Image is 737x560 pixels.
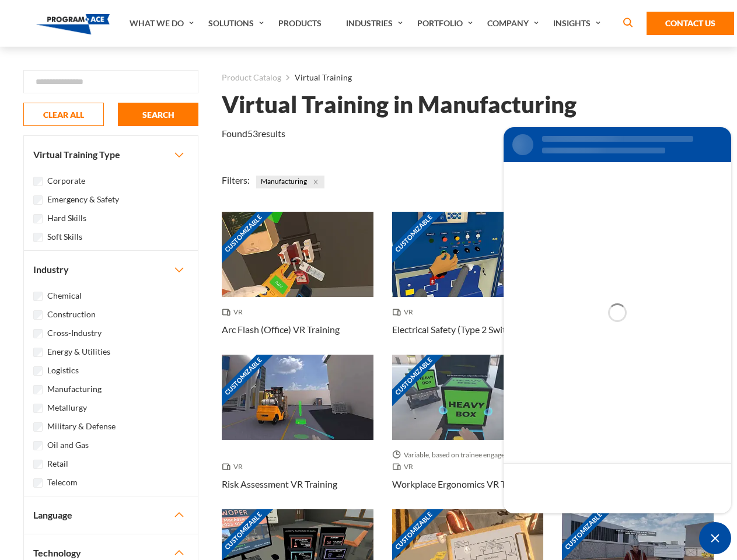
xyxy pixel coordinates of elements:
[392,355,544,509] a: Customizable Thumbnail - Workplace Ergonomics VR Training Variable, based on trainee engagement w...
[33,366,43,376] input: Logistics
[309,176,322,188] button: Close
[222,174,250,185] span: Filters:
[33,214,43,223] input: Hard Skills
[222,127,285,141] p: Found results
[33,233,43,242] input: Soft Skills
[33,292,43,301] input: Chemical
[33,329,43,338] input: Cross-Industry
[222,477,337,491] h3: Risk Assessment VR Training
[222,70,714,85] nav: breadcrumb
[699,522,731,554] div: Chat Widget
[47,230,82,243] label: Soft Skills
[36,14,110,34] img: Program-Ace
[222,355,373,509] a: Customizable Thumbnail - Risk Assessment VR Training VR Risk Assessment VR Training
[222,323,340,337] h3: Arc Flash (Office) VR Training
[33,422,43,432] input: Military & Defense
[222,94,577,115] h1: Virtual Training in Manufacturing
[222,212,373,355] a: Customizable Thumbnail - Arc Flash (Office) VR Training VR Arc Flash (Office) VR Training
[24,251,198,288] button: Industry
[222,461,247,473] span: VR
[33,195,43,205] input: Emergency & Safety
[392,323,544,337] h3: Electrical Safety (Type 2 Switchgear) VR Training
[392,306,418,318] span: VR
[23,103,104,126] button: CLEAR ALL
[392,449,544,461] span: Variable, based on trainee engagement with exercises.
[392,212,544,355] a: Customizable Thumbnail - Electrical Safety (Type 2 Switchgear) VR Training VR Electrical Safety (...
[33,385,43,394] input: Manufacturing
[47,212,86,225] label: Hard Skills
[501,124,734,516] iframe: SalesIQ Chat Window
[47,457,68,470] label: Retail
[47,420,116,433] label: Military & Defense
[222,70,281,85] a: Product Catalog
[33,348,43,357] input: Energy & Utilities
[24,136,198,173] button: Virtual Training Type
[24,496,198,534] button: Language
[281,70,352,85] li: Virtual Training
[33,177,43,186] input: Corporate
[33,478,43,488] input: Telecom
[47,476,78,489] label: Telecom
[392,477,533,491] h3: Workplace Ergonomics VR Training
[47,327,102,339] label: Cross-Industry
[33,310,43,320] input: Construction
[47,401,87,414] label: Metallurgy
[256,176,324,188] span: Manufacturing
[47,345,110,358] label: Energy & Utilities
[33,404,43,413] input: Metallurgy
[222,306,247,318] span: VR
[33,460,43,469] input: Retail
[392,461,418,473] span: VR
[47,439,89,452] label: Oil and Gas
[47,289,82,302] label: Chemical
[47,364,79,377] label: Logistics
[33,441,43,450] input: Oil and Gas
[699,522,731,554] span: Minimize live chat window
[47,383,102,395] label: Manufacturing
[247,128,258,139] em: 53
[47,174,85,187] label: Corporate
[47,308,96,321] label: Construction
[647,12,734,35] a: Contact Us
[47,193,119,206] label: Emergency & Safety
